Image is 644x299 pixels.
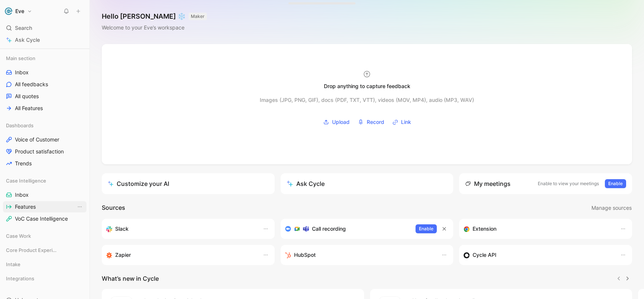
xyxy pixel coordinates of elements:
[3,146,86,157] a: Product satisfaction
[287,179,325,188] div: Ask Cycle
[3,120,86,169] div: DashboardsVoice of CustomerProduct satisfactionTrends
[3,53,86,114] div: Main sectionInboxAll feedbacksAll quotesAll Features
[608,180,623,187] span: Enable
[538,180,599,187] p: Enable to view your meetings
[3,67,86,78] a: Inbox
[3,175,86,186] div: Case Intelligence
[6,275,34,282] span: Integrations
[102,274,159,283] h2: What’s new in Cycle
[6,54,35,62] span: Main section
[3,22,86,34] div: Search
[3,245,86,258] div: Core Product Experience
[3,273,86,286] div: Integrations
[3,175,86,224] div: Case IntelligenceInboxFeaturesView actionsVoC Case Intelligence
[401,118,411,127] span: Link
[115,250,131,259] h3: Zapier
[464,224,613,233] div: Capture feedback from anywhere on the web
[312,224,346,233] h3: Call recording
[108,179,169,188] div: Customize your AI
[15,203,36,211] span: Features
[15,8,24,15] h1: Eve
[3,259,86,272] div: Intake
[260,96,474,105] div: Images (JPG, PNG, GIF), docs (PDF, TXT, VTT), videos (MOV, MP4), audio (MP3, WAV)
[285,224,410,233] div: Record & transcribe meetings from Zoom, Meet & Teams.
[591,203,632,213] button: Manage sources
[3,230,86,242] div: Case Work
[6,232,31,240] span: Case Work
[3,6,34,16] button: EveEve
[3,230,86,244] div: Case Work
[15,69,29,76] span: Inbox
[102,23,207,32] div: Welcome to your Eve’s workspace
[3,259,86,270] div: Intake
[15,160,32,167] span: Trends
[189,13,207,20] button: MAKER
[102,173,275,194] a: Customize your AI
[294,250,316,259] h3: HubSpot
[15,105,43,112] span: All Features
[3,91,86,102] a: All quotes
[321,116,352,128] button: Upload
[605,179,626,188] button: Enable
[5,7,12,15] img: Eve
[115,224,129,233] h3: Slack
[6,246,57,254] span: Core Product Experience
[106,250,255,259] div: Capture feedback from thousands of sources with Zapier (survey results, recordings, sheets, etc).
[76,203,83,211] button: View actions
[6,122,34,129] span: Dashboards
[3,120,86,131] div: Dashboards
[3,213,86,224] a: VoC Case Intelligence
[390,116,414,128] button: Link
[3,201,86,212] a: FeaturesView actions
[106,224,255,233] div: Sync your customers, send feedback and get updates in Slack
[473,250,496,259] h3: Cycle API
[3,273,86,284] div: Integrations
[15,24,32,32] span: Search
[15,35,40,44] span: Ask Cycle
[15,136,59,143] span: Voice of Customer
[464,250,613,259] div: Sync customers & send feedback from custom sources. Get inspired by our favorite use case
[3,189,86,200] a: Inbox
[15,191,29,199] span: Inbox
[3,158,86,169] a: Trends
[102,203,125,213] h2: Sources
[6,177,46,184] span: Case Intelligence
[3,79,86,90] a: All feedbacks
[281,173,454,194] button: Ask Cycle
[465,179,511,188] div: My meetings
[355,116,387,128] button: Record
[416,224,437,233] button: Enable
[3,134,86,145] a: Voice of Customer
[419,225,433,233] span: Enable
[15,93,39,100] span: All quotes
[15,81,48,88] span: All feedbacks
[367,118,384,127] span: Record
[3,53,86,64] div: Main section
[473,224,496,233] h3: Extension
[6,261,20,268] span: Intake
[3,245,86,256] div: Core Product Experience
[591,203,632,212] span: Manage sources
[324,82,410,91] div: Drop anything to capture feedback
[3,103,86,114] a: All Features
[102,12,207,21] h1: Hello [PERSON_NAME] ❄️
[15,215,68,222] span: VoC Case Intelligence
[15,148,64,155] span: Product satisfaction
[3,34,86,46] a: Ask Cycle
[332,118,350,127] span: Upload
